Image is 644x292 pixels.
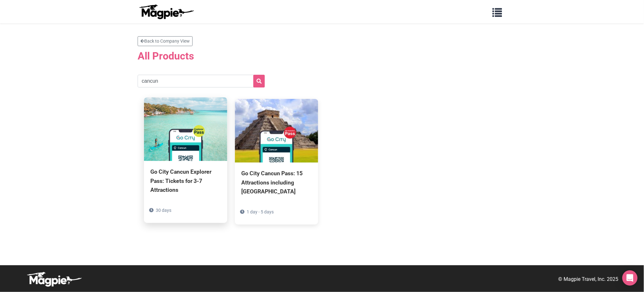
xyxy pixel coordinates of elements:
span: 30 days [156,208,171,213]
a: Go City Cancun Explorer Pass: Tickets for 3-7 Attractions 30 days [144,97,227,223]
img: logo-white-d94fa1abed81b67a048b3d0f0ab5b955.png [25,272,83,287]
h2: All Products [138,50,506,62]
div: Go City Cancun Explorer Pass: Tickets for 3-7 Attractions [150,167,221,194]
a: Go City Cancun Pass: 15 Attractions including [GEOGRAPHIC_DATA] 1 day - 5 days [235,99,318,224]
a: Back to Company View [138,36,193,46]
input: Search products... [138,75,265,87]
img: logo-ab69f6fb50320c5b225c76a69d11143b.png [138,4,195,19]
img: Go City Cancun Pass: 15 Attractions including Chichén Itzá [235,99,318,163]
p: © Magpie Travel, Inc. 2025 [558,275,619,283]
div: Go City Cancun Pass: 15 Attractions including [GEOGRAPHIC_DATA] [241,169,312,196]
span: 1 day - 5 days [247,209,274,214]
div: Open Intercom Messenger [622,270,638,286]
img: Go City Cancun Explorer Pass: Tickets for 3-7 Attractions [144,97,227,161]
